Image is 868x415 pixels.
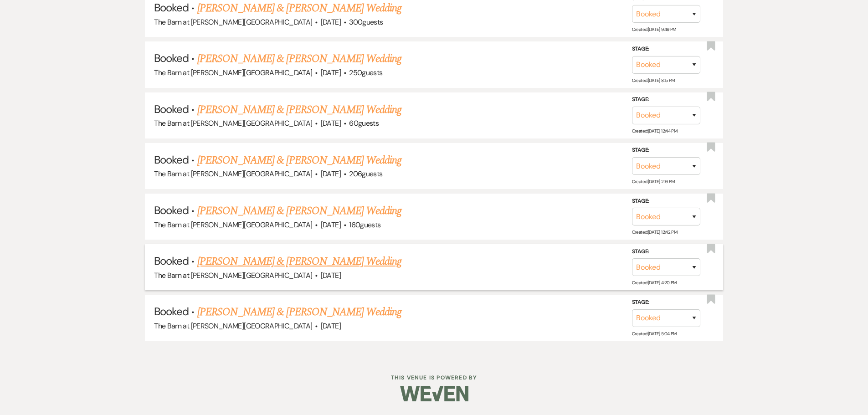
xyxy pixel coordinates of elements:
[154,304,189,318] span: Booked
[349,17,383,27] span: 300 guests
[154,153,189,167] span: Booked
[154,102,189,116] span: Booked
[321,220,341,230] span: [DATE]
[321,68,341,77] span: [DATE]
[154,321,312,331] span: The Barn at [PERSON_NAME][GEOGRAPHIC_DATA]
[197,253,401,270] a: [PERSON_NAME] & [PERSON_NAME] Wedding
[154,203,189,217] span: Booked
[632,297,700,307] label: Stage:
[197,152,401,169] a: [PERSON_NAME] & [PERSON_NAME] Wedding
[400,378,468,410] img: Weven Logo
[197,304,401,320] a: [PERSON_NAME] & [PERSON_NAME] Wedding
[154,17,312,27] span: The Barn at [PERSON_NAME][GEOGRAPHIC_DATA]
[632,247,700,257] label: Stage:
[632,44,700,54] label: Stage:
[632,128,677,134] span: Created: [DATE] 12:44 PM
[154,254,189,268] span: Booked
[632,179,675,184] span: Created: [DATE] 2:16 PM
[154,169,312,179] span: The Barn at [PERSON_NAME][GEOGRAPHIC_DATA]
[632,280,677,286] span: Created: [DATE] 4:20 PM
[154,68,312,77] span: The Barn at [PERSON_NAME][GEOGRAPHIC_DATA]
[632,330,677,336] span: Created: [DATE] 5:04 PM
[154,271,312,280] span: The Barn at [PERSON_NAME][GEOGRAPHIC_DATA]
[321,271,341,280] span: [DATE]
[632,145,700,155] label: Stage:
[321,118,341,128] span: [DATE]
[349,118,379,128] span: 60 guests
[197,102,401,118] a: [PERSON_NAME] & [PERSON_NAME] Wedding
[154,0,189,15] span: Booked
[349,68,382,77] span: 250 guests
[349,169,382,179] span: 206 guests
[321,321,341,331] span: [DATE]
[321,17,341,27] span: [DATE]
[197,203,401,219] a: [PERSON_NAME] & [PERSON_NAME] Wedding
[154,118,312,128] span: The Barn at [PERSON_NAME][GEOGRAPHIC_DATA]
[632,77,675,83] span: Created: [DATE] 8:15 PM
[321,169,341,179] span: [DATE]
[632,196,700,206] label: Stage:
[197,51,401,67] a: [PERSON_NAME] & [PERSON_NAME] Wedding
[349,220,380,230] span: 160 guests
[632,229,677,235] span: Created: [DATE] 12:42 PM
[632,95,700,105] label: Stage:
[632,26,676,32] span: Created: [DATE] 9:49 PM
[154,51,189,65] span: Booked
[154,220,312,230] span: The Barn at [PERSON_NAME][GEOGRAPHIC_DATA]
